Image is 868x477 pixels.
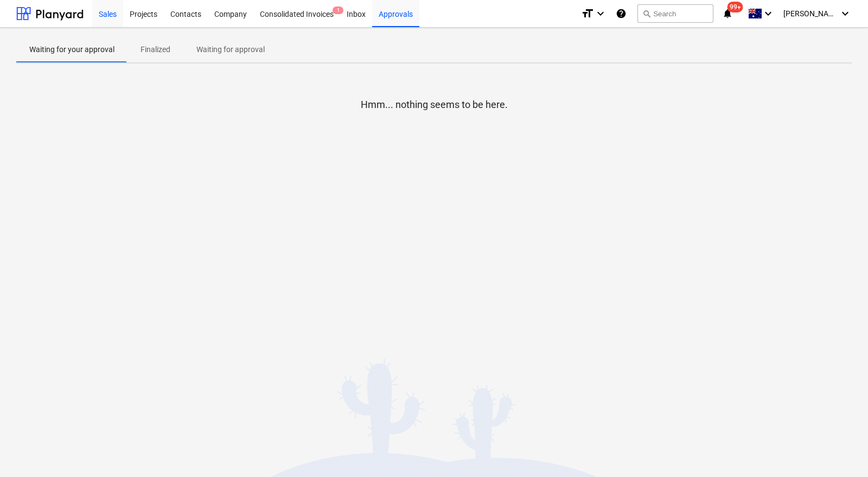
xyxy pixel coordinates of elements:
[594,7,607,20] i: keyboard_arrow_down
[361,98,508,111] p: Hmm... nothing seems to be here.
[196,44,265,55] p: Waiting for approval
[839,7,852,20] i: keyboard_arrow_down
[783,9,838,18] span: [PERSON_NAME]
[29,44,114,55] p: Waiting for your approval
[727,2,743,12] span: 99+
[581,7,594,20] i: format_size
[642,9,651,18] span: search
[722,7,733,20] i: notifications
[814,425,868,477] iframe: Chat Widget
[141,44,170,55] p: Finalized
[637,4,713,23] button: Search
[333,7,343,14] span: 1
[616,7,627,20] i: Knowledge base
[762,7,775,20] i: keyboard_arrow_down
